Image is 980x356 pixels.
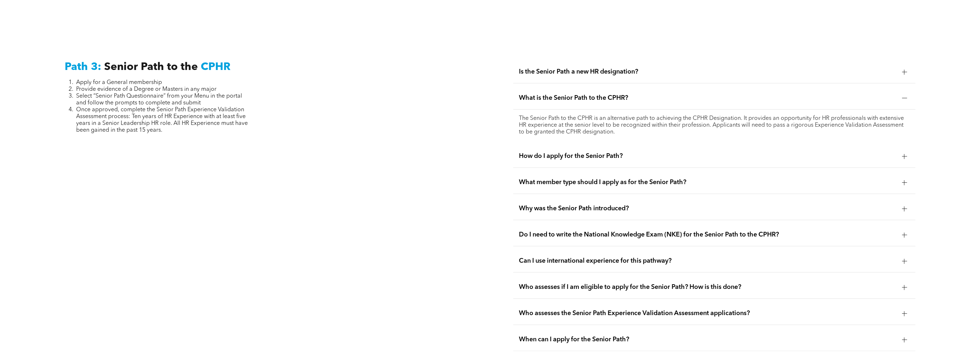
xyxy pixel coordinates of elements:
[76,80,162,85] span: Apply for a General membership
[519,178,896,186] span: What member type should I apply as for the Senior Path?
[201,62,231,72] span: CPHR
[519,94,896,102] span: What is the Senior Path to the CPHR?
[65,62,101,72] span: Path 3:
[519,309,896,317] span: Who assesses the Senior Path Experience Validation Assessment applications?
[76,86,217,92] span: Provide evidence of a Degree or Masters in any major
[519,152,896,160] span: How do I apply for the Senior Path?
[519,257,896,265] span: Can I use international experience for this pathway?
[76,93,242,106] span: Select “Senior Path Questionnaire” from your Menu in the portal and follow the prompts to complet...
[519,336,896,343] span: When can I apply for the Senior Path?
[519,231,896,239] span: Do I need to write the National Knowledge Exam (NKE) for the Senior Path to the CPHR?
[76,107,248,133] span: Once approved, complete the Senior Path Experience Validation Assessment process: Ten years of HR...
[104,62,198,72] span: Senior Path to the
[519,205,896,212] span: Why was the Senior Path introduced?
[519,68,896,76] span: Is the Senior Path a new HR designation?
[519,283,896,291] span: Who assesses if I am eligible to apply for the Senior Path? How is this done?
[519,115,910,136] p: The Senior Path to the CPHR is an alternative path to achieving the CPHR Designation. It provides...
